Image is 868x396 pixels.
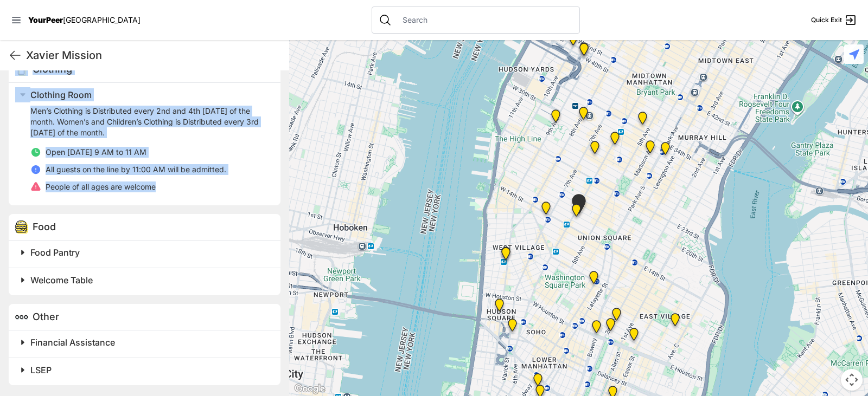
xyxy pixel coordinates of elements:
[499,247,513,264] div: Greenwich Village
[610,308,623,325] div: Maryhouse
[627,328,641,345] div: University Community Social Services (UCSS)
[292,382,328,396] a: Open this area in Google Maps (opens a new window)
[588,141,602,158] div: New Location, Headquarters
[33,221,56,232] span: Food
[539,202,553,219] div: Church of the Village
[587,271,601,288] div: Harvey Milk High School
[30,337,115,348] span: Financial Assistance
[26,48,280,63] h1: Xavier Mission
[590,320,603,337] div: Bowery Campus
[577,107,590,124] div: Antonio Olivieri Drop-in Center
[577,42,591,60] div: Metro Baptist Church
[570,194,588,218] div: Church of St. Francis Xavier - Front Entrance
[30,365,52,375] span: LSEP
[566,33,580,50] div: New York
[396,15,573,25] input: Search
[668,313,682,330] div: Manhattan
[292,382,328,396] img: Google
[30,275,93,285] span: Welcome Table
[643,140,657,158] div: Greater New York City
[570,204,583,221] div: Back of the Church
[811,14,857,27] a: Quick Exit
[608,132,622,149] div: Headquarters
[30,106,267,138] p: Men’s Clothing is Distributed every 2nd and 4th [DATE] of the month. Women’s and Children’s Cloth...
[63,15,141,24] span: [GEOGRAPHIC_DATA]
[549,109,563,127] div: Chelsea
[506,319,519,336] div: Main Location, SoHo, DYCD Youth Drop-in Center
[46,147,146,157] span: Open [DATE] 9 AM to 11 AM
[30,89,92,100] span: Clothing Room
[499,246,513,264] div: Art and Acceptance LGBTQIA2S+ Program
[28,15,63,24] span: YourPeer
[577,43,591,60] div: Metro Baptist Church
[33,311,59,322] span: Other
[531,373,545,391] div: Tribeca Campus/New York City Rescue Mission
[659,142,672,159] div: Mainchance Adult Drop-in Center
[811,16,842,24] span: Quick Exit
[46,182,156,191] span: People of all ages are welcome
[46,164,226,175] p: All guests on the line by 11:00 AM will be admitted.
[28,17,141,23] a: YourPeer[GEOGRAPHIC_DATA]
[30,247,80,258] span: Food Pantry
[604,318,617,335] div: St. Joseph House
[841,369,863,391] button: Map camera controls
